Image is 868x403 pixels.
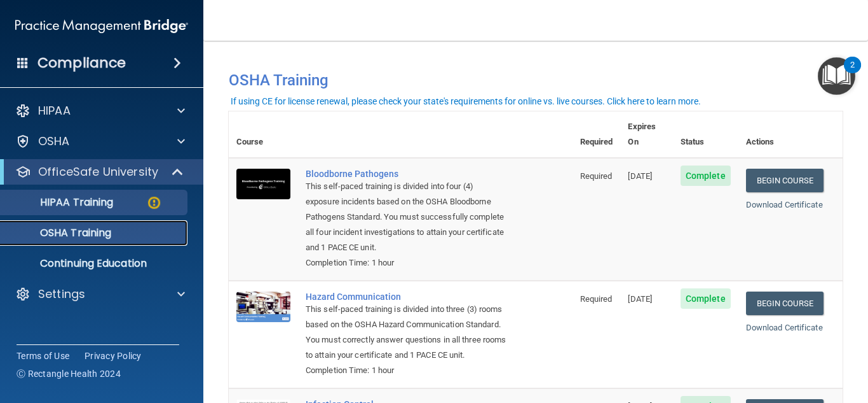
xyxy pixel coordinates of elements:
[306,169,509,179] a: Bloodborne Pathogens
[628,294,652,304] span: [DATE]
[620,111,672,158] th: Expires On
[8,196,113,209] p: HIPAA Training
[15,164,184,180] a: OfficeSafe University
[306,302,509,363] div: This self-paced training is divided into three (3) rooms based on the OSHA Hazard Communication S...
[573,111,621,158] th: Required
[85,350,142,362] a: Privacy Policy
[8,257,182,270] p: Continuing Education
[8,227,111,239] p: OSHA Training
[38,164,158,180] p: OfficeSafe University
[746,292,824,315] a: Begin Course
[229,71,843,89] h4: OSHA Training
[580,171,613,181] span: Required
[146,195,162,211] img: warning-circle.0cc9ac19.png
[306,255,509,271] div: Completion Time: 1 hour
[738,111,843,158] th: Actions
[15,13,188,39] img: PMB logo
[850,65,855,81] div: 2
[818,57,855,95] button: Open Resource Center, 2 new notifications
[648,313,853,364] iframe: Drift Widget Chat Controller
[38,286,85,302] p: Settings
[580,294,613,304] span: Required
[229,111,298,158] th: Course
[306,363,509,378] div: Completion Time: 1 hour
[38,134,70,149] p: OSHA
[681,166,731,186] span: Complete
[15,103,185,118] a: HIPAA
[306,292,509,302] a: Hazard Communication
[38,103,71,118] p: HIPAA
[231,97,701,106] div: If using CE for license renewal, please check your state's requirements for online vs. live cours...
[15,134,185,149] a: OSHA
[746,200,823,209] a: Download Certificate
[746,169,824,192] a: Begin Course
[15,286,185,302] a: Settings
[306,179,509,255] div: This self-paced training is divided into four (4) exposure incidents based on the OSHA Bloodborne...
[673,111,738,158] th: Status
[229,95,703,108] button: If using CE for license renewal, please check your state's requirements for online vs. live cours...
[681,288,731,309] span: Complete
[37,54,126,72] h4: Compliance
[17,367,121,380] span: Ⓒ Rectangle Health 2024
[628,171,652,181] span: [DATE]
[17,350,69,362] a: Terms of Use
